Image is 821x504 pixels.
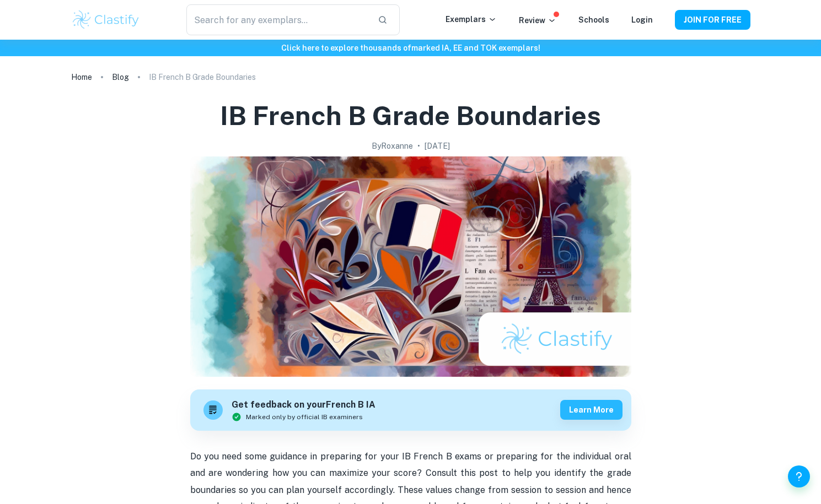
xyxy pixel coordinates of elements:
[190,389,631,431] a: Get feedback on yourFrench B IAMarked only by official IB examinersLearn more
[186,4,368,35] input: Search for any exemplars...
[788,465,810,487] button: Help and Feedback
[372,140,413,152] h2: By Roxanne
[578,15,609,24] a: Schools
[71,69,92,85] a: Home
[2,42,819,54] h6: Click here to explore thousands of marked IA, EE and TOK exemplars !
[71,9,141,31] img: Clastify logo
[190,156,631,377] img: IB French B Grade Boundaries cover image
[417,140,420,152] p: •
[631,15,653,24] a: Login
[220,98,601,133] h1: IB French B Grade Boundaries
[149,71,256,83] p: IB French B Grade Boundaries
[112,69,129,85] a: Blog
[425,140,450,152] h2: [DATE]
[246,412,363,422] span: Marked only by official IB examiners
[232,398,375,412] h6: Get feedback on your French B IA
[675,10,750,30] button: JOIN FOR FREE
[446,13,497,25] p: Exemplars
[519,14,556,26] p: Review
[377,468,417,478] span: our score
[560,400,623,420] button: Learn more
